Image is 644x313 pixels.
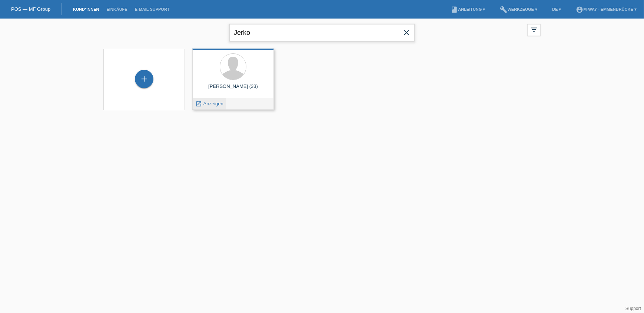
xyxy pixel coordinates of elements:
a: account_circlem-way - Emmenbrücke ▾ [572,7,640,11]
a: buildWerkzeuge ▾ [497,7,541,11]
input: Suche... [229,24,415,42]
i: build [500,6,508,13]
a: Kund*innen [69,7,103,11]
a: POS — MF Group [11,6,50,12]
i: filter_list [530,26,538,34]
a: Einkäufe [103,7,131,11]
i: launch [195,101,202,107]
i: account_circle [576,6,583,13]
a: launch Anzeigen [195,101,223,106]
div: [PERSON_NAME] (33) [198,83,268,95]
a: E-Mail Support [131,7,173,11]
a: bookAnleitung ▾ [447,7,489,11]
i: close [402,28,411,37]
a: DE ▾ [548,7,565,11]
span: Anzeigen [203,101,223,106]
i: book [451,6,458,13]
a: Support [625,306,641,311]
div: Kund*in hinzufügen [135,73,153,85]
